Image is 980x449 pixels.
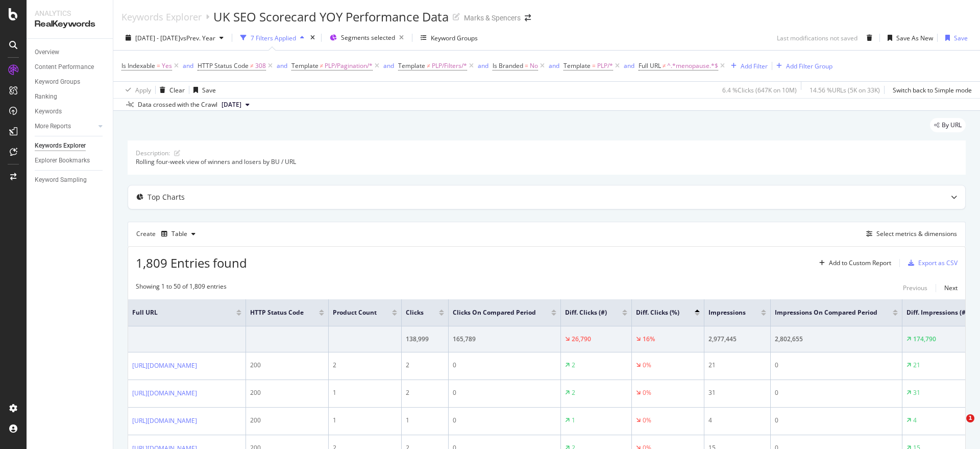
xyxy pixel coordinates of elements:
span: 1,809 Entries found [136,254,247,271]
div: 0 [453,388,556,397]
div: 0% [643,416,651,425]
div: 26,790 [572,335,591,344]
button: Switch back to Simple mode [889,82,972,98]
span: ≠ [427,61,430,70]
div: and [478,61,488,70]
div: 7 Filters Applied [251,34,296,42]
button: Save [189,82,216,98]
div: Add Filter [741,62,768,70]
div: Apply [135,86,151,94]
span: [DATE] - [DATE] [135,34,180,42]
span: ≠ [250,61,254,70]
div: 16% [643,335,655,344]
div: 174,790 [913,335,936,344]
button: Select metrics & dimensions [862,228,957,240]
div: and [549,61,559,70]
button: Add to Custom Report [815,255,891,271]
span: ≠ [320,61,324,70]
span: ≠ [663,61,666,70]
div: Marks & Spencers [464,13,521,23]
div: 2 [572,361,575,370]
button: [DATE] [217,99,254,111]
span: Template [291,61,318,70]
a: Keyword Sampling [35,175,106,185]
div: 0 [775,416,898,425]
div: 0 [775,361,898,370]
div: 0% [643,361,651,370]
div: UK SEO Scorecard YOY Performance Data [213,8,449,26]
div: 21 [913,361,920,370]
button: Add Filter Group [772,60,832,72]
div: 2,802,655 [775,335,898,344]
button: Previous [903,282,927,294]
button: Add Filter [727,60,768,72]
span: Product Count [333,308,377,317]
div: Add to Custom Report [829,260,891,266]
div: Save As New [896,34,933,42]
div: 2 [572,388,575,397]
div: Rolling four-week view of winners and losers by BU / URL [136,157,958,166]
div: Explorer Bookmarks [35,155,90,166]
button: and [624,61,634,70]
div: 2,977,445 [708,335,766,344]
span: No [530,59,538,73]
div: 200 [250,416,324,425]
div: 4 [708,416,766,425]
a: [URL][DOMAIN_NAME] [132,361,197,371]
div: Add Filter Group [786,62,832,70]
div: Switch back to Simple mode [893,86,972,94]
button: Save [941,30,968,46]
div: Save [954,34,968,42]
div: 1 [333,416,397,425]
div: arrow-right-arrow-left [525,14,531,21]
span: HTTP Status Code [198,61,249,70]
div: 2 [406,361,444,370]
button: Segments selected [326,30,408,46]
button: Table [157,226,200,242]
div: 4 [913,416,917,425]
span: Clicks On Compared Period [453,308,536,317]
div: 0 [775,388,898,397]
div: Top Charts [148,192,185,202]
button: [DATE] - [DATE]vsPrev. Year [121,30,228,46]
div: Previous [903,283,927,292]
span: PLP/Filters/* [432,59,467,73]
div: Ranking [35,91,57,102]
a: [URL][DOMAIN_NAME] [132,388,197,398]
a: Explorer Bookmarks [35,155,106,166]
a: Content Performance [35,62,106,73]
div: 0 [453,416,556,425]
div: 21 [708,361,766,370]
iframe: Intercom live chat [945,414,970,439]
button: and [277,61,287,70]
span: By URL [942,122,962,128]
a: More Reports [35,121,95,132]
a: Overview [35,47,106,58]
span: 308 [255,59,266,73]
div: 1 [333,388,397,397]
a: Keywords Explorer [35,140,106,151]
button: Next [944,282,958,294]
div: times [308,33,317,43]
div: 165,789 [453,335,556,344]
div: Select metrics & dimensions [876,229,957,238]
div: Showing 1 to 50 of 1,809 entries [136,282,227,294]
a: Keyword Groups [35,77,106,87]
div: Create [136,226,200,242]
div: More Reports [35,121,71,132]
div: 31 [913,388,920,397]
div: Keyword Groups [431,34,478,42]
span: Segments selected [341,33,395,42]
div: Description: [136,149,170,157]
div: 6.4 % Clicks ( 647K on 10M ) [722,86,797,94]
a: Keywords [35,106,106,117]
button: Clear [156,82,185,98]
div: 1 [572,416,575,425]
div: Keyword Groups [35,77,80,87]
span: Impressions [708,308,746,317]
div: Keywords [35,106,62,117]
span: Diff. Impressions (#) [906,308,968,317]
button: Apply [121,82,151,98]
